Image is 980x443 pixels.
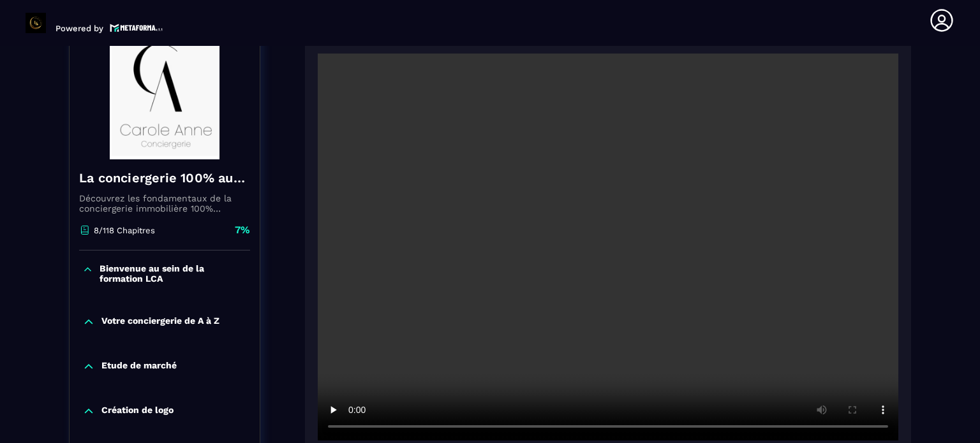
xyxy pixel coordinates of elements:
img: logo [110,22,163,33]
p: Votre conciergerie de A à Z [101,316,219,328]
p: Découvrez les fondamentaux de la conciergerie immobilière 100% automatisée. Cette formation est c... [79,193,250,214]
img: banner [79,32,250,159]
p: Création de logo [101,405,174,418]
p: Powered by [56,24,103,33]
p: Etude de marché [101,360,177,373]
h4: La conciergerie 100% automatisée [79,169,250,187]
p: 7% [235,223,250,237]
img: logo-branding [26,13,46,33]
p: 8/118 Chapitres [94,226,155,235]
p: Bienvenue au sein de la formation LCA [100,263,247,284]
